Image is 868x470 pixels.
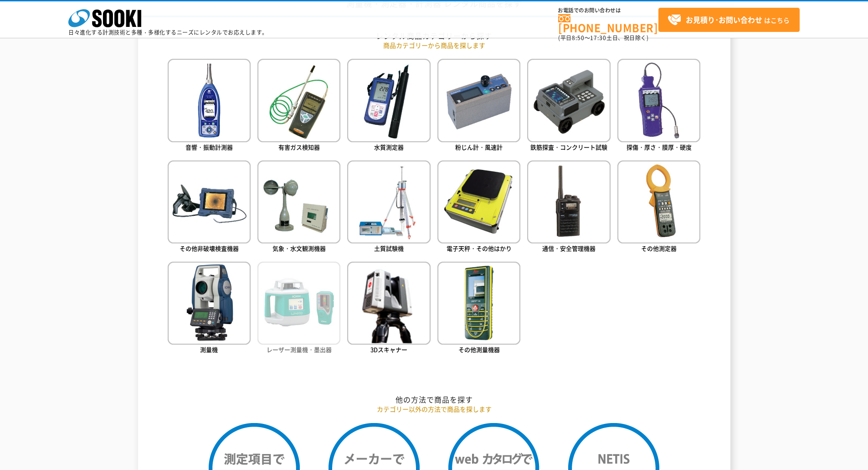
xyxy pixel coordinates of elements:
span: 3Dスキャナー [370,345,407,354]
a: 通信・安全管理機器 [527,160,610,255]
a: 気象・水文観測機器 [257,160,340,255]
span: その他測定器 [641,244,677,253]
span: その他測量機器 [458,345,500,354]
img: 測量機 [168,262,251,345]
span: 測量機 [200,345,218,354]
img: 鉄筋探査・コンクリート試験 [527,59,610,142]
span: 粉じん計・風速計 [455,143,503,151]
a: [PHONE_NUMBER] [558,14,658,33]
img: 有害ガス検知器 [257,59,340,142]
span: 水質測定器 [374,143,404,151]
a: 鉄筋探査・コンクリート試験 [527,59,610,153]
span: 8:50 [572,34,585,42]
a: お見積り･お問い合わせはこちら [658,8,800,32]
img: レーザー測量機・墨出器 [257,262,340,345]
a: 探傷・厚さ・膜厚・硬度 [617,59,700,153]
img: 土質試験機 [347,160,430,243]
a: 粉じん計・風速計 [437,59,520,153]
img: 粉じん計・風速計 [437,59,520,142]
span: 土質試験機 [374,244,404,253]
a: その他測量機器 [437,262,520,356]
span: 有害ガス検知器 [278,143,320,151]
a: その他測定器 [617,160,700,255]
span: 音響・振動計測器 [185,143,233,151]
span: 17:30 [590,34,606,42]
img: 3Dスキャナー [347,262,430,345]
span: (平日 ～ 土日、祝日除く) [558,34,648,42]
span: お電話でのお問い合わせは [558,8,658,13]
span: 気象・水文観測機器 [272,244,326,253]
img: 音響・振動計測器 [168,59,251,142]
p: 商品カテゴリーから商品を探します [168,41,701,50]
span: 電子天秤・その他はかり [447,244,512,253]
h2: 他の方法で商品を探す [168,395,701,404]
p: 日々進化する計測技術と多種・多様化するニーズにレンタルでお応えします。 [68,30,268,35]
img: その他測量機器 [437,262,520,345]
img: 探傷・厚さ・膜厚・硬度 [617,59,700,142]
img: 通信・安全管理機器 [527,160,610,243]
span: 探傷・厚さ・膜厚・硬度 [627,143,692,151]
a: 水質測定器 [347,59,430,153]
img: その他非破壊検査機器 [168,160,251,243]
span: はこちら [668,13,790,27]
a: 測量機 [168,262,251,356]
span: 通信・安全管理機器 [542,244,596,253]
span: レーザー測量機・墨出器 [267,345,332,354]
a: レーザー測量機・墨出器 [257,262,340,356]
strong: お見積り･お問い合わせ [686,14,762,25]
a: 有害ガス検知器 [257,59,340,153]
span: その他非破壊検査機器 [180,244,239,253]
img: 水質測定器 [347,59,430,142]
img: 電子天秤・その他はかり [437,160,520,243]
img: 気象・水文観測機器 [257,160,340,243]
a: 3Dスキャナー [347,262,430,356]
p: カテゴリー以外の方法で商品を探します [168,404,701,414]
a: 電子天秤・その他はかり [437,160,520,255]
span: 鉄筋探査・コンクリート試験 [530,143,607,151]
a: その他非破壊検査機器 [168,160,251,255]
img: その他測定器 [617,160,700,243]
a: 音響・振動計測器 [168,59,251,153]
a: 土質試験機 [347,160,430,255]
